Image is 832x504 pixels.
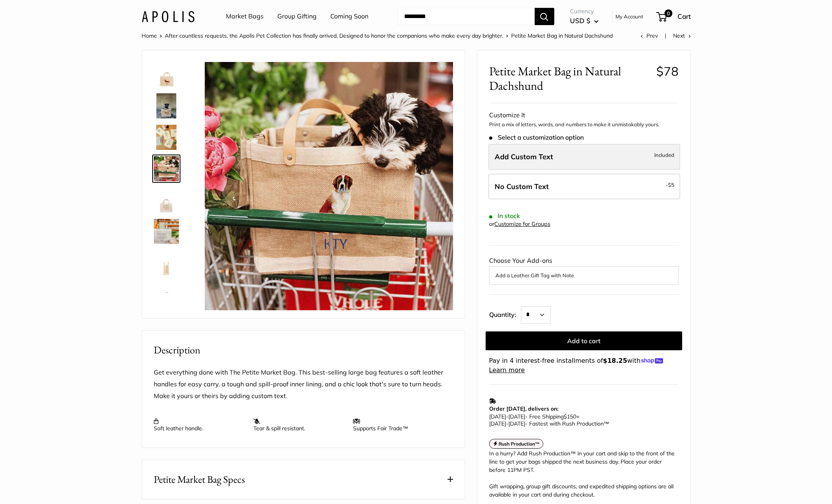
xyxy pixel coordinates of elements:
[677,12,691,20] span: Cart
[668,182,674,188] span: $5
[142,31,613,41] nav: Breadcrumb
[564,413,576,420] span: $150
[489,212,520,220] span: In stock
[154,125,179,150] img: description_The artist's desk in Ventura CA
[152,155,180,183] a: Petite Market Bag in Natural Dachshund
[489,405,558,412] strong: Order [DATE], delivers on:
[142,32,157,39] a: Home
[154,156,179,181] img: Petite Market Bag in Natural Dachshund
[570,6,599,17] span: Currency
[666,180,674,189] span: -
[570,16,590,25] span: USD $
[506,413,508,420] span: -
[508,420,525,427] span: [DATE]
[253,418,345,432] p: Tear & spill resistant.
[152,123,180,151] a: description_The artist's desk in Ventura CA
[489,64,650,93] span: Petite Market Bag in Natural Dachshund
[506,420,508,427] span: -
[152,92,180,120] a: Petite Market Bag in Natural Dachshund
[495,271,672,280] button: Add a Leather Gift Tag with Note
[508,413,525,420] span: [DATE]
[495,182,549,191] span: No Custom Text
[489,413,506,420] span: [DATE]
[353,418,445,432] p: Supports Fair Trade™
[152,249,180,277] a: description_Side view of the Petite Market Bag
[489,134,584,141] span: Select a customization option
[495,152,553,161] span: Add Custom Text
[489,449,679,499] div: In a hurry? Add Rush Production™ in your cart and skip to the front of the line to get your bags ...
[154,418,246,432] p: Soft leather handle.
[494,220,550,227] a: Customize for Groups
[570,15,599,27] button: USD $
[154,367,453,402] p: Get everything done with The Petite Market Bag. This best-selling large bag features a soft leath...
[6,474,84,498] iframe: Sign Up via Text for Offers
[152,60,180,89] a: Petite Market Bag in Natural Dachshund
[152,280,180,308] a: Petite Market Bag in Natural Dachshund
[489,420,506,427] span: [DATE]
[489,121,679,129] p: Print a mix of letters, words, and numbers to make it unmistakably yours.
[204,62,453,310] img: Petite Market Bag in Natural Dachshund
[657,10,691,23] a: 0 Cart
[489,304,521,324] label: Quantity:
[673,32,691,39] a: Next
[154,342,453,358] h2: Description
[154,219,179,244] img: description_Elevated any trip to the market
[488,144,680,170] label: Add Custom Text
[152,186,180,214] a: description_Seal of authenticity printed on the backside of every bag.
[154,93,179,118] img: Petite Market Bag in Natural Dachshund
[615,12,643,21] a: My Account
[152,217,180,246] a: description_Elevated any trip to the market
[142,11,195,22] img: Apolis
[226,11,264,22] a: Market Bags
[489,219,550,229] div: or
[142,460,465,499] button: Petite Market Bag Specs
[499,441,540,447] strong: Rush Production™
[654,150,674,160] span: Included
[664,9,672,17] span: 0
[535,8,554,25] button: Search
[511,32,613,39] span: Petite Market Bag in Natural Dachshund
[641,32,658,39] a: Prev
[154,62,179,87] img: Petite Market Bag in Natural Dachshund
[154,250,179,275] img: description_Side view of the Petite Market Bag
[154,282,179,307] img: Petite Market Bag in Natural Dachshund
[154,187,179,213] img: description_Seal of authenticity printed on the backside of every bag.
[489,109,679,121] div: Customize It
[488,174,680,200] label: Leave Blank
[656,64,679,79] span: $78
[398,8,535,25] input: Search...
[489,255,679,285] div: Choose Your Add-ons
[486,331,682,350] button: Add to cart
[489,420,609,427] span: - Fastest with Rush Production™
[154,472,245,487] span: Petite Market Bag Specs
[489,413,675,427] p: - Free Shipping +
[330,11,368,22] a: Coming Soon
[165,32,503,39] a: After countless requests, the Apolis Pet Collection has finally arrived. Designed to honor the co...
[277,11,317,22] a: Group Gifting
